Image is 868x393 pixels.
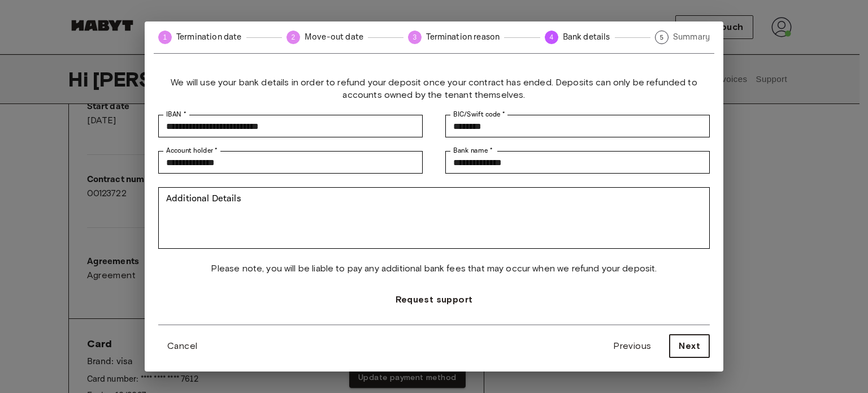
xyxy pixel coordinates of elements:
text: 3 [413,33,417,41]
span: Bank details [563,31,610,43]
span: We will use your bank details in order to refund your deposit once your contract has ended. Depos... [158,76,710,101]
span: Termination reason [426,31,500,43]
span: Request support [396,293,473,306]
span: Next [679,339,700,353]
label: Bank name * [453,146,492,156]
label: BIC/Swift code * [453,110,505,119]
span: Cancel [167,339,197,353]
button: Previous [604,334,660,358]
span: Previous [613,339,651,353]
text: 1 [163,33,167,41]
span: Summary [673,31,710,43]
text: 5 [660,34,663,41]
label: IBAN * [166,110,186,119]
span: Termination date [176,31,242,43]
label: Account holder * [166,146,218,156]
button: Cancel [158,335,206,357]
text: 2 [292,33,296,41]
text: 4 [549,33,553,41]
button: Request support [387,288,482,311]
button: Next [669,334,710,358]
span: Move-out date [305,31,363,43]
span: Please note, you will be liable to pay any additional bank fees that may occur when we refund you... [211,262,657,275]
